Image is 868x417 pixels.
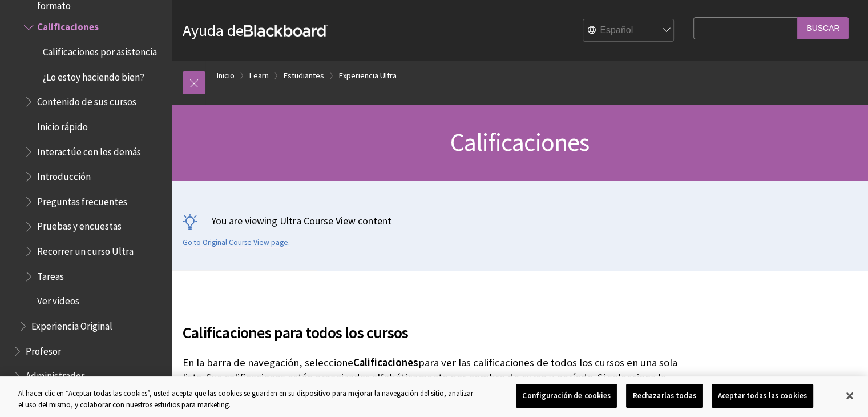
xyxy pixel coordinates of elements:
[31,316,112,332] span: Experiencia Original
[43,42,157,58] span: Calificaciones por asistencia
[37,217,122,232] span: Pruebas y encuestas
[797,17,849,39] input: Buscar
[37,142,141,158] span: Interactúe con los demás
[249,69,269,83] a: Learn
[37,167,91,182] span: Introducción
[284,69,324,83] a: Estudiantes
[217,69,235,83] a: Inicio
[626,384,702,408] button: Rechazarlas todas
[37,292,79,307] span: Ver videos
[26,367,84,382] span: Administrador
[516,384,617,408] button: Configuración de cookies
[37,267,64,282] span: Tareas
[339,69,397,83] a: Experiencia Ultra
[18,388,478,410] div: Al hacer clic en “Aceptar todas las cookies”, usted acepta que las cookies se guarden en su dispo...
[183,214,857,228] p: You are viewing Ultra Course View content
[712,384,813,408] button: Aceptar todas las cookies
[450,126,590,158] span: Calificaciones
[37,117,88,133] span: Inicio rápido
[353,356,418,369] span: Calificaciones
[37,18,99,33] span: Calificaciones
[583,19,675,42] select: Site Language Selector
[837,383,862,408] button: Cerrar
[26,342,61,357] span: Profesor
[37,192,127,207] span: Preguntas frecuentes
[183,238,290,248] a: Go to Original Course View page.
[183,355,688,400] p: En la barra de navegación, seleccione para ver las calificaciones de todos los cursos en una sola...
[37,242,134,257] span: Recorrer un curso Ultra
[183,307,688,344] h2: Calificaciones para todos los cursos
[43,67,144,83] span: ¿Lo estoy haciendo bien?
[37,92,136,107] span: Contenido de sus cursos
[183,20,328,41] a: Ayuda deBlackboard
[244,25,328,37] strong: Blackboard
